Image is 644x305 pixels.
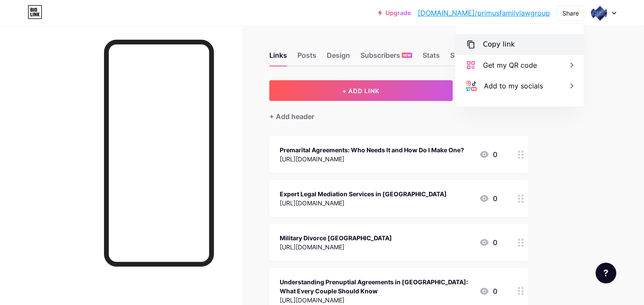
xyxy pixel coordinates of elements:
img: tab_keywords_by_traffic_grey.svg [86,50,93,57]
div: Stats [423,50,440,66]
div: Share [562,9,579,18]
a: Upgrade [378,9,411,16]
img: website_grey.svg [14,22,21,29]
div: + Add header [269,111,314,122]
button: + ADD LINK [269,80,453,101]
div: Subscribers [360,50,412,66]
div: 0 [479,237,497,248]
div: 0 [479,193,497,204]
img: logo_orange.svg [14,14,21,21]
a: [DOMAIN_NAME]/primusfamilylawgroup [418,8,550,18]
div: Get my QR code [483,60,537,70]
div: Keywords by Traffic [95,51,145,57]
div: Add to my socials [484,81,543,91]
img: tab_domain_overview_orange.svg [23,50,30,57]
div: Premarital Agreements: Who Needs It and How Do I Make One? [280,145,464,154]
div: Settings [450,50,478,66]
div: 0 [479,286,497,296]
div: Posts [297,50,316,66]
div: v 4.0.24 [24,14,42,21]
div: Military Divorce [GEOGRAPHIC_DATA] [280,233,392,242]
span: NEW [403,53,411,58]
div: Understanding Prenuptial Agreements in [GEOGRAPHIC_DATA]: What Every Couple Should Know [280,277,472,296]
img: primusfamilylawgroup [591,5,607,21]
div: [URL][DOMAIN_NAME] [280,154,464,164]
div: Domain Overview [33,51,77,57]
div: Copy link [483,39,515,50]
div: Links [269,50,287,66]
div: [URL][DOMAIN_NAME] [280,296,472,305]
div: Domain: [DOMAIN_NAME] [22,22,95,29]
div: [URL][DOMAIN_NAME] [280,242,392,252]
div: [URL][DOMAIN_NAME] [280,198,447,208]
div: 0 [479,149,497,160]
div: Design [327,50,350,66]
span: + ADD LINK [342,87,379,94]
div: Expert Legal Mediation Services in [GEOGRAPHIC_DATA] [280,189,447,198]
